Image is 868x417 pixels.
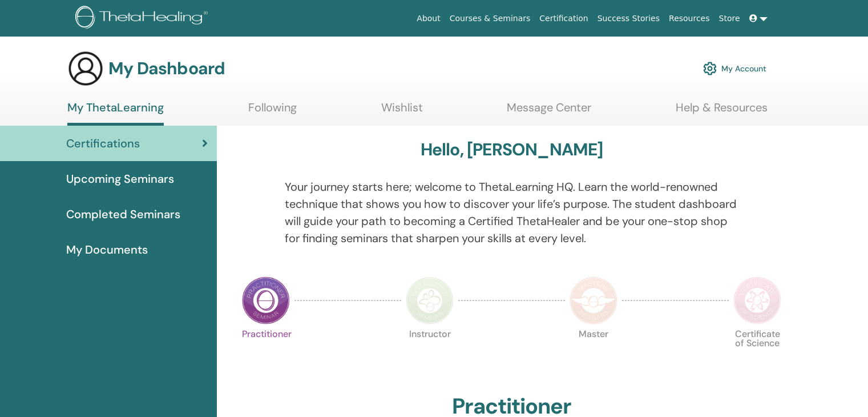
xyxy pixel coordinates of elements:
a: Certification [535,8,592,29]
p: Master [570,330,617,378]
img: generic-user-icon.jpg [67,50,104,87]
img: logo.png [75,6,212,31]
img: Instructor [406,276,454,324]
span: Upcoming Seminars [66,170,174,187]
p: Certificate of Science [733,330,781,378]
h3: My Dashboard [108,58,225,79]
a: Store [714,8,745,29]
span: Certifications [66,135,140,152]
h3: Hello, [PERSON_NAME] [421,139,603,160]
a: Following [248,101,297,123]
a: Resources [664,8,714,29]
p: Practitioner [242,330,290,378]
a: Success Stories [593,8,664,29]
img: cog.svg [703,59,717,78]
p: Instructor [406,330,454,378]
a: Message Center [507,101,591,123]
a: Help & Resources [676,101,768,123]
a: Courses & Seminars [445,8,535,29]
span: My Documents [66,241,148,258]
a: My ThetaLearning [67,101,164,126]
a: My Account [703,56,766,81]
img: Certificate of Science [733,276,781,324]
p: Your journey starts here; welcome to ThetaLearning HQ. Learn the world-renowned technique that sh... [285,178,739,247]
a: Wishlist [381,101,423,123]
img: Master [570,276,617,324]
img: Practitioner [242,276,290,324]
a: About [412,8,445,29]
span: Completed Seminars [66,206,180,223]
